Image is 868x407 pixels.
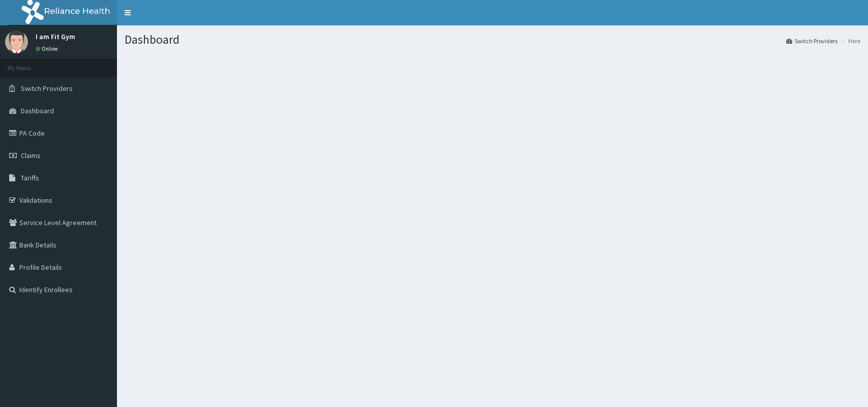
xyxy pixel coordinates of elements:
[5,30,28,53] img: User Image
[125,33,860,46] h1: Dashboard
[36,33,75,40] p: I am Fit Gym
[21,173,39,182] span: Tariffs
[36,45,60,52] a: Online
[21,84,73,93] span: Switch Providers
[786,37,837,45] a: Switch Providers
[21,151,41,160] span: Claims
[21,106,54,115] span: Dashboard
[839,37,860,45] li: Here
